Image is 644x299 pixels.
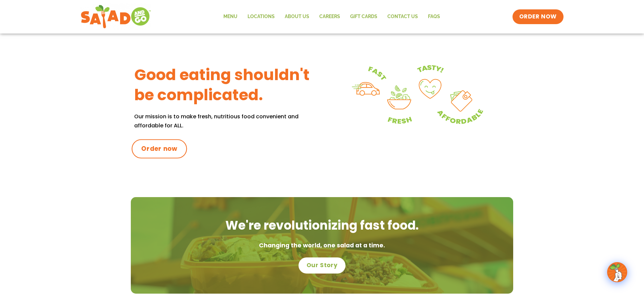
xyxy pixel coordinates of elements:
[307,261,337,270] span: Our Story
[138,241,506,251] p: Changing the world, one salad at a time.
[243,9,280,24] a: Locations
[134,112,322,130] p: Our mission is to make fresh, nutritious food convenient and affordable for ALL.
[519,13,557,21] span: ORDER NOW
[382,9,423,24] a: Contact Us
[134,65,322,105] h3: Good eating shouldn't be complicated.
[280,9,314,24] a: About Us
[218,9,445,24] nav: Menu
[218,9,243,24] a: Menu
[513,9,563,24] a: ORDER NOW
[314,9,345,24] a: Careers
[138,217,506,234] h2: We're revolutionizing fast food.
[608,263,627,282] img: wpChatIcon
[131,139,187,158] a: Order now
[423,9,445,24] a: FAQs
[345,9,382,24] a: GIFT CARDS
[80,3,151,30] img: new-SAG-logo-768×292
[141,144,177,153] span: Order now
[299,257,345,274] a: Our Story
